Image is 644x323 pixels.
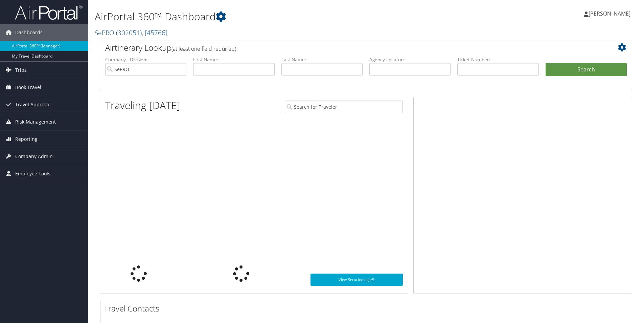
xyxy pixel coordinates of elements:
[95,28,167,37] a: SePRO
[193,56,274,63] label: First Name:
[546,63,627,77] button: Search
[116,28,142,37] span: ( 302051 )
[589,10,630,17] span: [PERSON_NAME]
[105,98,180,112] h1: Traveling [DATE]
[15,131,38,148] span: Reporting
[15,79,41,96] span: Book Travel
[15,24,43,41] span: Dashboards
[15,62,27,79] span: Trips
[285,101,403,113] input: Search for Traveler
[105,56,186,63] label: Company - Division:
[310,274,403,286] a: View SecurityLogic®
[15,96,51,113] span: Travel Approval
[171,45,236,52] span: (at least one field required)
[281,56,363,63] label: Last Name:
[95,9,456,24] h1: AirPortal 360™ Dashboard
[15,4,83,20] img: airportal-logo.png
[15,148,53,165] span: Company Admin
[457,56,538,63] label: Ticket Number:
[105,42,582,53] h2: Airtinerary Lookup
[142,28,167,37] span: , [ 45766 ]
[584,3,637,24] a: [PERSON_NAME]
[15,165,50,182] span: Employee Tools
[369,56,451,63] label: Agency Locator:
[15,113,56,130] span: Risk Management
[104,303,215,314] h2: Travel Contacts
